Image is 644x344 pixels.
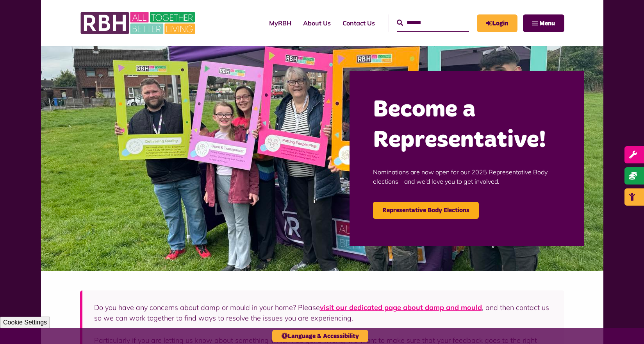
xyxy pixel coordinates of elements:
a: Contact Us [337,13,381,34]
p: Do you have any concerns about damp or mould in your home? Please , and then contact us so we can... [94,302,553,323]
button: Navigation [523,14,564,32]
span: Menu [539,20,555,27]
img: Image (22) [41,46,603,271]
a: visit our dedicated page about damp and mould [320,303,482,312]
a: MyRBH [477,14,517,32]
h2: Become a Representative! [373,95,560,156]
a: Representative Body Elections [373,202,479,219]
p: Nominations are now open for our 2025 Representative Body elections - and we'd love you to get in... [373,156,560,198]
a: About Us [297,13,337,34]
img: RBH [80,8,197,38]
a: MyRBH [263,13,297,34]
button: Language & Accessibility [272,330,368,342]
